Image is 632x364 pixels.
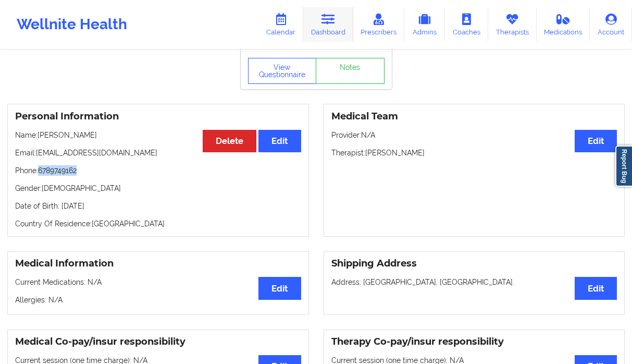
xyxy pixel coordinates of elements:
h3: Shipping Address [331,258,617,270]
button: Edit [575,277,617,299]
button: View Questionnaire [248,58,317,84]
p: Phone: 6789749162 [15,165,301,176]
p: Address: [GEOGRAPHIC_DATA], [GEOGRAPHIC_DATA]. [331,277,617,287]
a: Calendar [258,7,303,42]
h3: Therapy Co-pay/insur responsibility [331,336,617,348]
p: Gender: [DEMOGRAPHIC_DATA] [15,183,301,193]
a: Prescribers [353,7,405,42]
button: Edit [575,130,617,152]
p: Provider: N/A [331,130,617,140]
button: Edit [258,277,301,299]
a: Therapists [488,7,537,42]
h3: Medical Co-pay/insur responsibility [15,336,301,348]
a: Report Bug [615,145,632,187]
p: Name: [PERSON_NAME] [15,130,301,140]
p: Therapist: [PERSON_NAME] [331,148,617,158]
button: Delete [203,130,256,152]
h3: Personal Information [15,111,301,123]
a: Dashboard [303,7,353,42]
p: Current Medications: N/A [15,277,301,287]
p: Allergies: N/A [15,295,301,305]
p: Country Of Residence: [GEOGRAPHIC_DATA] [15,219,301,229]
a: Account [590,7,632,42]
h3: Medical Information [15,258,301,270]
a: Notes [316,58,385,84]
a: Medications [537,7,590,42]
a: Coaches [445,7,488,42]
p: Date of Birth: [DATE] [15,201,301,211]
button: Edit [258,130,301,152]
a: Admins [404,7,445,42]
h3: Medical Team [331,111,617,123]
p: Email: [EMAIL_ADDRESS][DOMAIN_NAME] [15,148,301,158]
